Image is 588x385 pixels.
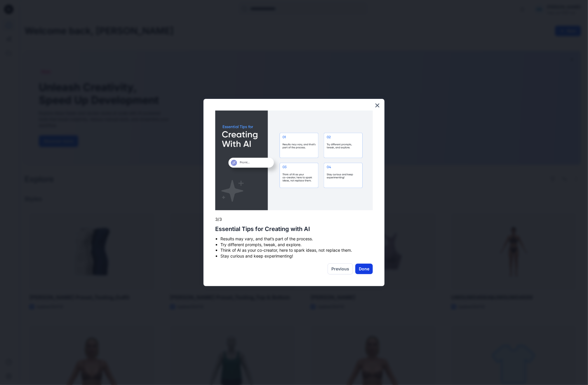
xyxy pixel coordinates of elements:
li: Results may vary, and that’s part of the process. [220,236,373,242]
button: Done [355,264,373,274]
li: Stay curious and keep experimenting! [220,253,373,259]
p: 3/3 [215,216,373,222]
li: Try different prompts, tweak, and explore. [220,242,373,248]
h2: Essential Tips for Creating with AI [215,225,373,232]
li: Think of AI as your co-creator, here to spark ideas, not replace them. [220,247,373,253]
button: Previous [328,263,353,274]
button: Close [375,101,380,110]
